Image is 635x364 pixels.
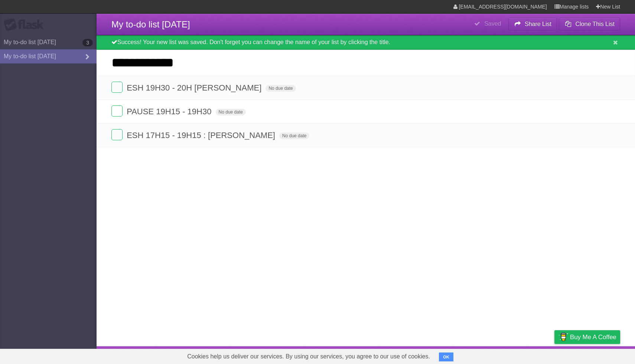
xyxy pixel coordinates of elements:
[559,17,620,31] button: Clone This List
[508,17,557,31] button: Share List
[111,105,123,117] label: Done
[97,35,635,50] div: Success! Your new list was saved. Don't forget you can change the name of your list by clicking t...
[439,352,453,361] button: OK
[480,348,510,362] a: Developers
[525,21,551,27] b: Share List
[82,39,93,46] b: 3
[127,131,277,140] span: ESH 17H15 - 19H15 : [PERSON_NAME]
[575,21,615,27] b: Clone This List
[545,348,564,362] a: Privacy
[570,331,616,344] span: Buy me a coffee
[558,331,568,343] img: Buy me a coffee
[111,19,190,29] span: My to-do list [DATE]
[279,132,309,139] span: No due date
[127,83,263,92] span: ESH 19H30 - 20H [PERSON_NAME]
[554,330,620,344] a: Buy me a coffee
[111,82,123,93] label: Done
[456,348,471,362] a: About
[573,348,620,362] a: Suggest a feature
[4,18,48,32] div: Flask
[180,349,437,364] span: Cookies help us deliver our services. By using our services, you agree to our use of cookies.
[484,20,501,27] b: Saved
[520,348,536,362] a: Terms
[216,109,246,115] span: No due date
[127,107,213,116] span: PAUSE 19H15 - 19H30
[266,85,296,92] span: No due date
[111,129,123,140] label: Done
